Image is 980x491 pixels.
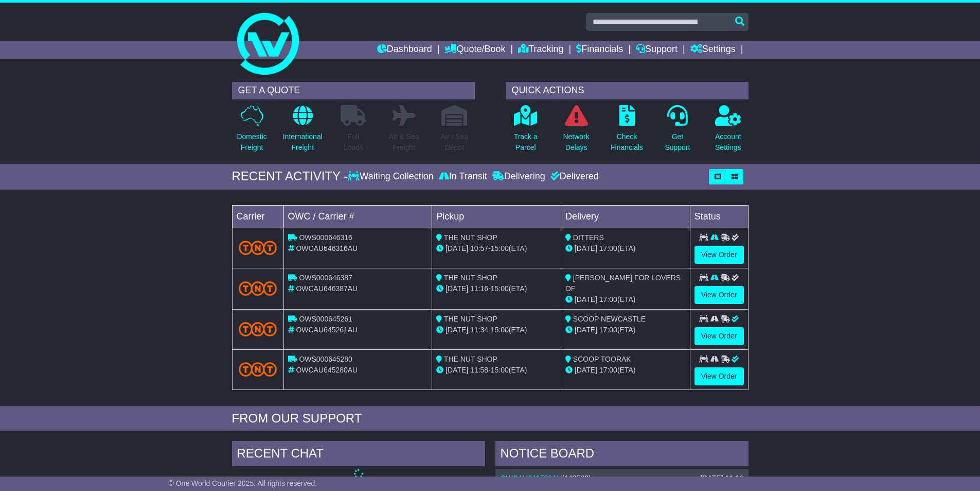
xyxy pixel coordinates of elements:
[239,362,277,376] img: TNT_Domestic.png
[232,169,348,184] div: RECENT ACTIVITY -
[444,274,497,282] span: THE NUT SHOP
[664,105,690,159] a: GetSupport
[389,131,419,153] p: Air & Sea Freight
[239,322,277,336] img: TNT_Domestic.png
[444,233,497,242] span: THE NUT SHOP
[436,171,490,182] div: In Transit
[441,131,469,153] p: Air / Sea Depot
[444,355,497,363] span: THE NUT SHOP
[561,205,690,228] td: Delivery
[444,315,497,323] span: THE NUT SHOP
[501,474,743,483] div: ( )
[700,474,743,483] div: [DATE] 11:16
[573,233,604,242] span: DITTERS
[565,325,686,335] div: (ETA)
[236,105,267,159] a: DomesticFreight
[564,474,589,482] span: 143569
[599,366,617,374] span: 17:00
[495,441,749,469] div: NOTICE BOARD
[299,274,352,282] span: OWS000646387
[501,474,562,482] a: OWCAU640780AU
[565,243,686,254] div: (ETA)
[470,244,488,252] span: 10:57
[239,241,277,255] img: TNT_Domestic.png
[299,315,352,323] span: OWS000645261
[232,441,485,469] div: RECENT CHAT
[296,326,358,334] span: OWCAU645261AU
[599,326,617,334] span: 17:00
[444,41,505,59] a: Quote/Book
[491,244,509,252] span: 15:00
[470,326,488,334] span: 11:34
[490,171,548,182] div: Delivering
[636,41,678,59] a: Support
[565,274,681,293] span: [PERSON_NAME] FOR LOVERS OF
[436,243,557,254] div: - (ETA)
[237,131,266,153] p: Domestic Freight
[296,284,358,293] span: OWCAU646387AU
[446,244,468,252] span: [DATE]
[575,326,597,334] span: [DATE]
[232,82,475,99] div: GET A QUOTE
[563,131,589,153] p: Network Delays
[446,284,468,293] span: [DATE]
[377,41,432,59] a: Dashboard
[491,326,509,334] span: 15:00
[283,131,323,153] p: International Freight
[573,355,631,363] span: SCOOP TOORAK
[599,244,617,252] span: 17:00
[565,365,686,376] div: (ETA)
[299,233,352,242] span: OWS000646316
[299,355,352,363] span: OWS000645280
[694,327,744,345] a: View Order
[506,82,749,99] div: QUICK ACTIONS
[715,131,741,153] p: Account Settings
[690,41,736,59] a: Settings
[573,315,646,323] span: SCOOP NEWCASTLE
[169,479,317,487] span: © One World Courier 2025. All rights reserved.
[513,105,538,159] a: Track aParcel
[575,366,597,374] span: [DATE]
[611,131,643,153] p: Check Financials
[715,105,742,159] a: AccountSettings
[239,281,277,295] img: TNT_Domestic.png
[436,365,557,376] div: - (ETA)
[232,205,283,228] td: Carrier
[470,366,488,374] span: 11:58
[232,411,749,426] div: FROM OUR SUPPORT
[296,244,358,252] span: OWCAU646316AU
[491,284,509,293] span: 15:00
[576,41,623,59] a: Financials
[470,284,488,293] span: 11:16
[518,41,563,59] a: Tracking
[446,366,468,374] span: [DATE]
[341,131,366,153] p: Full Loads
[610,105,644,159] a: CheckFinancials
[548,171,599,182] div: Delivered
[282,105,323,159] a: InternationalFreight
[491,366,509,374] span: 15:00
[514,131,538,153] p: Track a Parcel
[436,325,557,335] div: - (ETA)
[694,246,744,264] a: View Order
[348,171,436,182] div: Waiting Collection
[665,131,690,153] p: Get Support
[599,295,617,303] span: 17:00
[694,286,744,304] a: View Order
[565,294,686,305] div: (ETA)
[436,283,557,294] div: - (ETA)
[283,205,432,228] td: OWC / Carrier #
[562,105,590,159] a: NetworkDelays
[575,295,597,303] span: [DATE]
[446,326,468,334] span: [DATE]
[690,205,748,228] td: Status
[694,367,744,385] a: View Order
[575,244,597,252] span: [DATE]
[432,205,561,228] td: Pickup
[296,366,358,374] span: OWCAU645280AU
